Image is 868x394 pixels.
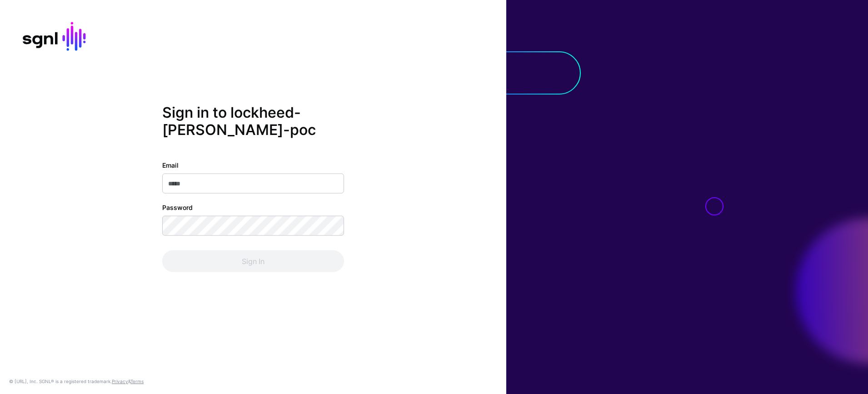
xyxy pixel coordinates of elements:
[9,378,144,385] div: © [URL], Inc. SGNL® is a registered trademark. &
[112,379,128,384] a: Privacy
[162,203,193,212] label: Password
[162,104,344,139] h2: Sign in to lockheed-[PERSON_NAME]-poc
[162,160,179,170] label: Email
[130,379,144,384] a: Terms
